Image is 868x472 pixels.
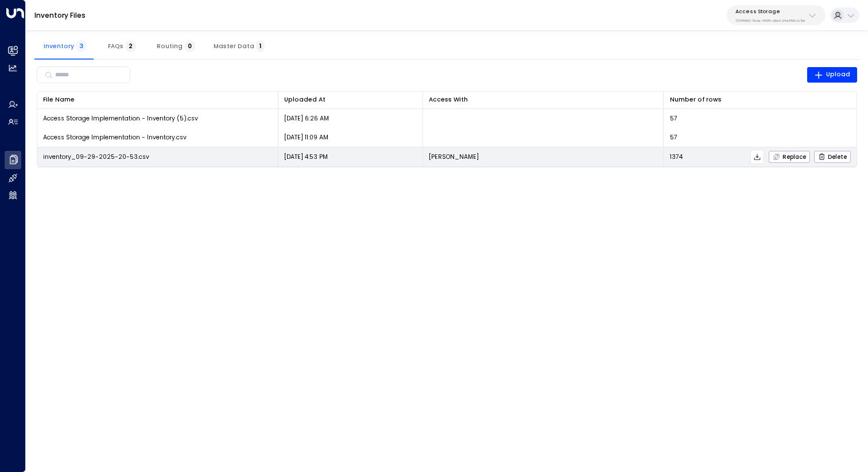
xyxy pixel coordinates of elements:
span: Inventory [44,42,87,50]
button: Access Storage17248963-7bae-4f68-a6e0-04e589c1c15e [727,5,826,25]
div: Access With [429,95,657,105]
p: 17248963-7bae-4f68-a6e0-04e589c1c15e [735,18,805,23]
div: Number of rows [670,95,851,105]
span: 0 [184,40,195,52]
div: File Name [43,95,75,105]
p: [DATE] 4:53 PM [284,153,328,161]
p: [DATE] 11:09 AM [284,133,328,142]
p: Access Storage [735,8,805,15]
span: FAQs [108,42,136,50]
span: 2 [125,40,136,52]
div: Number of rows [670,95,722,105]
button: Delete [814,151,851,163]
div: File Name [43,95,272,105]
div: Uploaded At [284,95,325,105]
span: Access Storage Implementation - Inventory.csv [43,133,187,142]
span: Master Data [214,42,265,50]
p: [DATE] 6:26 AM [284,114,329,123]
span: 57 [670,133,677,142]
div: Uploaded At [284,95,416,105]
p: [PERSON_NAME] [429,153,479,161]
span: Access Storage Implementation - Inventory (5).csv [43,114,198,123]
span: Routing [157,42,195,50]
span: Upload [814,69,851,80]
span: 1 [256,40,265,52]
span: 1374 [670,153,683,161]
span: Replace [773,153,806,161]
a: Inventory Files [34,10,86,20]
span: 57 [670,114,677,123]
span: inventory_09-29-2025-20-53.csv [43,153,149,161]
button: Upload [807,67,858,83]
span: 3 [76,40,87,52]
button: Replace [769,151,810,163]
span: Delete [818,153,847,161]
